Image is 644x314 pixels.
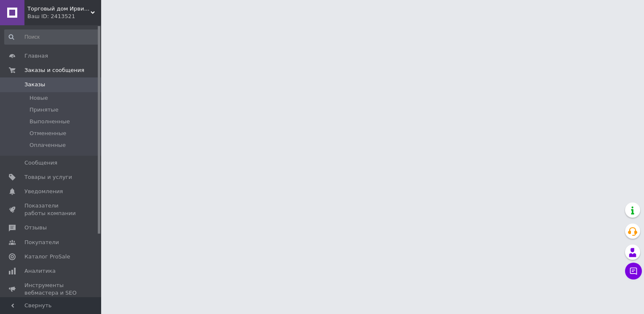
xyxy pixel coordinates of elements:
button: Чат с покупателем [625,263,642,279]
span: Торговый дом Ирвин Украина [27,5,91,13]
span: Покупатели [24,239,59,246]
span: Отзывы [24,224,47,232]
span: Заказы [24,81,45,88]
span: Аналитика [24,267,56,275]
span: Уведомления [24,188,63,195]
span: Товары и услуги [24,173,72,181]
span: Оплаченные [30,141,66,149]
div: Ваш ID: 2413521 [27,13,101,20]
span: Новые [30,94,48,102]
span: Принятые [30,106,59,114]
span: Отмененные [30,130,66,137]
span: Заказы и сообщения [24,67,84,74]
span: Сообщения [24,159,57,167]
span: Каталог ProSale [24,253,70,261]
span: Выполненные [30,118,70,125]
span: Главная [24,52,48,60]
span: Показатели работы компании [24,202,78,217]
input: Поиск [4,29,99,45]
span: Инструменты вебмастера и SEO [24,282,78,297]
